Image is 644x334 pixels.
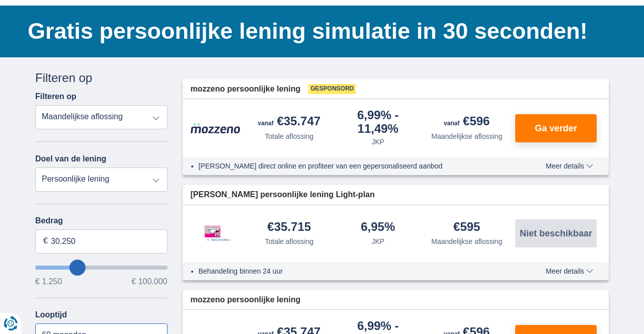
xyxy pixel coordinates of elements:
div: €595 [453,221,480,234]
div: Maandelijkse aflossing [431,131,502,141]
h1: Gratis persoonlijke lening simulatie in 30 seconden! [28,16,609,47]
li: Behandeling binnen 24 uur [199,266,509,276]
div: Totale aflossing [265,236,313,246]
div: 6,95% [361,221,395,234]
li: [PERSON_NAME] direct online en profiteer van een gepersonaliseerd aanbod [199,161,509,171]
div: €596 [444,115,490,129]
input: wantToBorrow [35,266,168,270]
button: Meer details [538,267,601,275]
img: product.pl.alt Leemans Kredieten [191,215,241,252]
div: Totale aflossing [265,131,313,141]
div: JKP [371,236,384,246]
label: Looptijd [35,310,67,319]
span: mozzeno persoonlijke lening [191,83,301,95]
span: € 1.250 [35,278,62,286]
label: Bedrag [35,216,168,225]
button: Meer details [538,162,601,170]
button: Niet beschikbaar [515,219,597,247]
span: Meer details [546,268,593,275]
span: Gesponsord [308,84,356,94]
span: mozzeno persoonlijke lening [191,294,301,306]
span: Niet beschikbaar [520,229,592,238]
label: Doel van de lening [35,154,106,163]
span: Ga verder [535,124,577,133]
div: Filteren op [35,69,168,87]
span: Meer details [546,162,593,170]
div: €35.715 [267,221,311,234]
label: Filteren op [35,92,76,101]
span: [PERSON_NAME] persoonlijke lening Light-plan [191,189,375,201]
div: Maandelijkse aflossing [431,236,502,246]
div: €35.747 [258,115,320,129]
img: product.pl.alt Mozzeno [191,123,241,134]
span: € [43,235,48,247]
div: 6,99% [338,109,419,135]
div: JKP [371,137,384,147]
button: Ga verder [515,114,597,142]
span: € 100.000 [131,278,167,286]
